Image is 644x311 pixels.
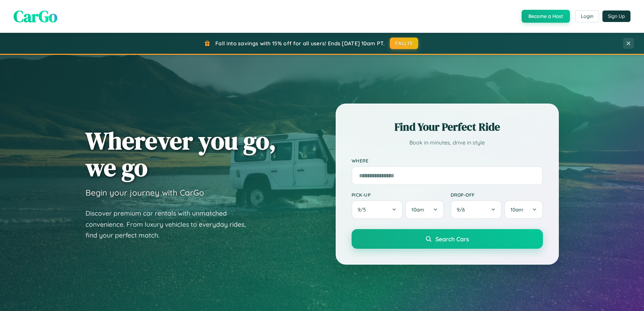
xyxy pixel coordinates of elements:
[504,200,543,219] button: 10am
[575,10,599,22] button: Login
[510,206,523,213] span: 10am
[352,119,543,134] h2: Find Your Perfect Ride
[451,192,543,198] label: Drop-off
[352,229,543,249] button: Search Cars
[390,38,418,49] button: FALL15
[352,158,543,163] label: Where
[411,206,424,213] span: 10am
[457,206,468,213] span: 9 / 6
[352,200,403,219] button: 9/5
[602,10,630,22] button: Sign Up
[522,10,570,23] button: Become a Host
[451,200,502,219] button: 9/6
[86,127,276,181] h1: Wherever you go, we go
[86,208,255,241] p: Discover premium car rentals with unmatched convenience. From luxury vehicles to everyday rides, ...
[14,5,57,27] span: CarGo
[405,200,444,219] button: 10am
[352,192,444,198] label: Pick-up
[215,40,385,47] span: Fall into savings with 15% off for all users! Ends [DATE] 10am PT.
[358,206,369,213] span: 9 / 5
[435,235,469,243] span: Search Cars
[352,138,543,148] p: Book in minutes, drive in style
[86,187,204,198] h3: Begin your journey with CarGo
